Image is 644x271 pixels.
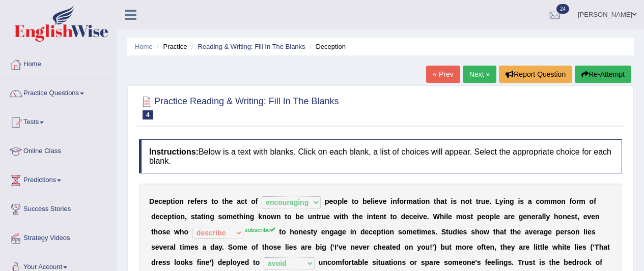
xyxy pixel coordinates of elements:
b: e [376,213,380,221]
b: s [191,213,195,221]
b: f [194,197,197,205]
b: y [313,228,317,236]
b: o [557,197,562,205]
b: g [250,213,255,221]
b: l [544,213,546,221]
b: h [290,228,294,236]
b: n [563,213,567,221]
b: e [329,197,333,205]
b: b [362,197,367,205]
b: e [154,197,158,205]
b: p [477,213,482,221]
b: r [201,197,203,205]
b: o [385,228,390,236]
b: i [350,228,352,236]
b: o [590,197,594,205]
b: m [550,197,556,205]
b: n [181,213,185,221]
b: n [276,213,281,221]
h2: Practice Reading & Writing: Fill In The Blanks [139,94,339,119]
b: e [531,213,536,221]
b: e [365,228,369,236]
b: t [373,213,376,221]
b: e [190,243,194,251]
b: e [344,197,348,205]
b: r [319,213,321,221]
b: i [503,197,506,205]
b: o [393,213,397,221]
b: p [166,197,171,205]
b: o [540,197,544,205]
b: o [399,197,404,205]
b: o [485,213,490,221]
b: n [527,213,531,221]
b: o [176,213,181,221]
b: . [489,197,491,205]
b: c [159,213,163,221]
b: i [204,213,206,221]
b: a [237,197,241,205]
b: r [188,197,190,205]
b: p [377,228,381,236]
b: d [360,228,365,236]
b: f [397,197,400,205]
b: a [197,213,201,221]
b: o [480,228,484,236]
b: o [462,213,467,221]
b: n [561,197,566,205]
b: t [469,197,472,205]
b: s [467,213,471,221]
b: h [225,197,229,205]
b: g [544,228,548,236]
b: b [295,213,300,221]
b: i [585,228,587,236]
b: n [595,213,600,221]
b: . [435,228,437,236]
b: s [204,197,208,205]
b: h [436,197,441,205]
b: i [383,228,385,236]
b: r [535,213,538,221]
b: v [379,197,383,205]
h4: Below is a text with blanks. Click on each blank, a list of choices will appear. Select the appro... [139,139,622,173]
b: t [434,197,436,205]
b: t [444,197,447,205]
b: s [592,228,596,236]
b: m [406,228,412,236]
b: a [504,213,508,221]
b: i [243,213,245,221]
b: r [564,228,567,236]
b: e [373,228,377,236]
b: u [481,197,486,205]
b: e [321,228,325,236]
a: Predictions [1,166,117,192]
b: e [567,213,571,221]
b: e [583,213,587,221]
b: i [340,213,342,221]
b: o [354,197,359,205]
b: e [229,197,233,205]
b: e [197,197,201,205]
b: h [475,228,480,236]
b: t [172,213,174,221]
b: s [218,213,222,221]
b: w [271,213,276,221]
b: p [167,213,172,221]
b: o [421,197,426,205]
a: Strategy Videos [1,224,117,250]
b: u [307,213,312,221]
b: t [352,213,355,221]
b: p [338,197,342,205]
b: t [446,228,449,236]
b: n [390,228,395,236]
b: t [384,213,386,221]
b: e [413,213,417,221]
b: a [440,197,444,205]
b: l [371,197,373,205]
b: e [517,228,521,236]
b: y [499,197,503,205]
b: i [444,213,446,221]
b: n [575,228,580,236]
b: t [470,213,473,221]
b: e [405,213,409,221]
